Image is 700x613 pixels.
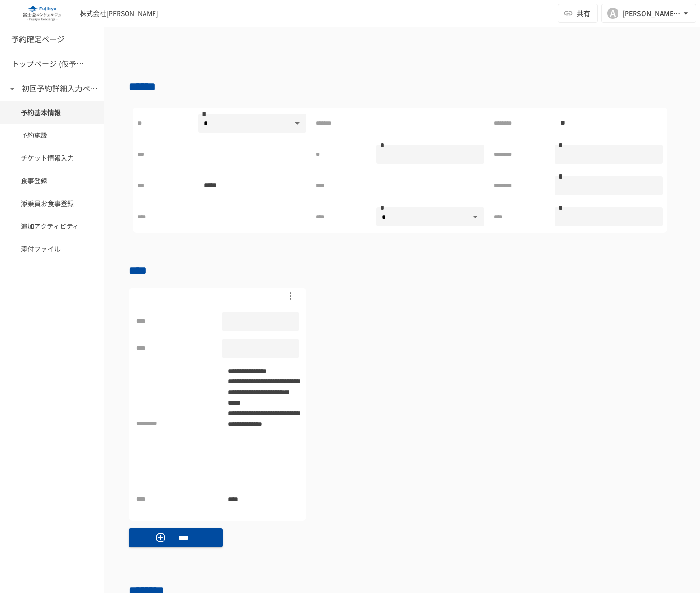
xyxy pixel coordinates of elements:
[80,9,158,18] div: 株式会社[PERSON_NAME]
[21,153,83,163] span: チケット情報入力
[21,175,83,186] span: 食事登録
[21,198,83,208] span: 添乗員お食事登録
[11,33,64,45] h6: 予約確定ページ
[21,221,83,231] span: 追加アクティビティ
[22,82,98,95] h6: 初回予約詳細入力ページ
[607,8,618,19] div: A
[622,8,681,19] div: [PERSON_NAME][EMAIL_ADDRESS][DOMAIN_NAME]
[558,4,598,23] button: 共有
[11,6,72,21] img: eQeGXtYPV2fEKIA3pizDiVdzO5gJTl2ahLbsPaD2E4R
[577,8,590,18] span: 共有
[21,130,83,140] span: 予約施設
[21,243,83,254] span: 添付ファイル
[11,58,87,70] h6: トップページ (仮予約一覧)
[601,4,696,23] button: A[PERSON_NAME][EMAIL_ADDRESS][DOMAIN_NAME]
[21,107,83,117] span: 予約基本情報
